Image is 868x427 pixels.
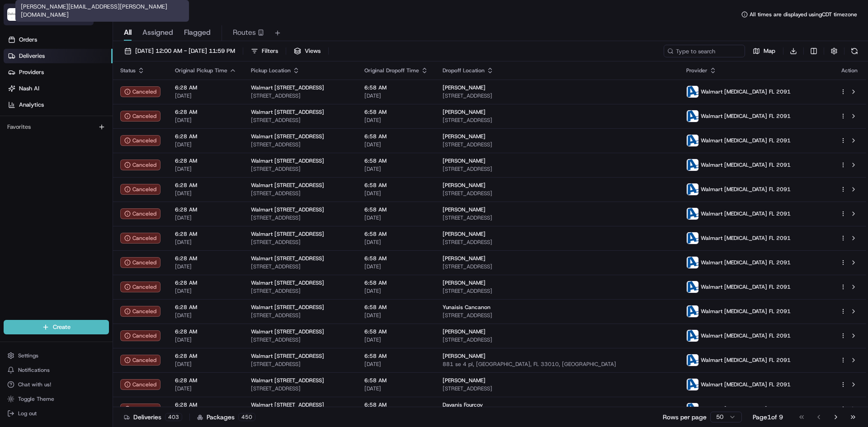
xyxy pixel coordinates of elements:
a: Providers [4,65,113,80]
span: Walmart [STREET_ADDRESS] [251,352,324,360]
button: Canceled [120,208,160,219]
span: [STREET_ADDRESS] [251,117,350,124]
button: DeliverolDeliverol[PERSON_NAME][EMAIL_ADDRESS][PERSON_NAME][DOMAIN_NAME] [4,4,94,25]
span: [DATE] [175,190,236,197]
input: Type to search [664,45,745,57]
span: Walmart [MEDICAL_DATA] FL 2091 [701,259,791,266]
span: [DATE] [364,385,428,392]
span: [STREET_ADDRESS] [443,239,671,246]
span: Pylon [90,153,109,160]
span: 6:28 AM [175,230,236,238]
span: Walmart [MEDICAL_DATA] FL 2091 [701,161,791,169]
span: Walmart [MEDICAL_DATA] FL 2091 [701,186,791,193]
span: [DATE] [364,336,428,343]
span: [STREET_ADDRESS] [251,214,350,221]
span: 6:28 AM [175,157,236,164]
span: Pickup Location [251,67,291,74]
span: [STREET_ADDRESS] [251,361,350,368]
span: [STREET_ADDRESS] [251,239,350,246]
span: [STREET_ADDRESS] [251,141,350,148]
button: Canceled [120,257,160,268]
span: [STREET_ADDRESS] [443,385,671,392]
span: [STREET_ADDRESS] [443,165,671,173]
span: [DATE] [364,312,428,319]
span: 6:28 AM [175,182,236,189]
span: Walmart [MEDICAL_DATA] FL 2091 [701,283,791,291]
button: Log out [4,407,109,420]
span: 6:28 AM [175,255,236,262]
span: 6:28 AM [175,377,236,384]
img: ActionCourier.png [687,330,698,342]
button: Filters [247,45,282,57]
span: 6:28 AM [175,401,236,408]
span: Flagged [184,27,211,38]
span: Orders [19,36,37,44]
button: Canceled [120,111,160,122]
span: 6:58 AM [364,255,428,262]
div: Page 1 of 9 [753,413,783,422]
span: [DATE] [364,263,428,270]
span: Walmart [STREET_ADDRESS] [251,377,324,384]
span: All times are displayed using CDT timezone [750,11,857,18]
a: Deliveries [4,49,113,63]
span: Walmart [STREET_ADDRESS] [251,279,324,286]
span: Status [120,67,136,74]
span: Analytics [19,101,44,109]
span: Notifications [18,366,50,374]
span: Walmart [MEDICAL_DATA] FL 2091 [701,113,791,120]
span: Walmart [STREET_ADDRESS] [251,255,324,262]
span: [DATE] [175,361,236,368]
div: 450 [238,413,255,421]
span: Views [305,47,321,55]
button: Canceled [120,160,160,170]
div: 📗 [9,132,16,139]
span: [STREET_ADDRESS] [443,336,671,343]
span: [PERSON_NAME] [443,328,486,335]
button: [DATE] 12:00 AM - [DATE] 11:59 PM [120,45,239,57]
span: Toggle Theme [18,395,54,403]
span: Knowledge Base [18,131,69,140]
button: Canceled [120,184,160,195]
span: 6:58 AM [364,133,428,140]
span: [PERSON_NAME] [443,279,486,286]
img: ActionCourier.png [687,110,698,122]
a: Orders [4,33,113,47]
span: Filters [262,47,278,55]
button: Views [290,45,325,57]
span: Yunaisis Cancanon [443,304,491,311]
span: [STREET_ADDRESS] [251,263,350,270]
span: [DATE] [175,385,236,392]
span: 6:58 AM [364,182,428,189]
span: [STREET_ADDRESS] [251,312,350,319]
span: Walmart [MEDICAL_DATA] FL 2091 [701,357,791,364]
img: ActionCourier.png [687,379,698,390]
button: Canceled [120,306,160,317]
span: [STREET_ADDRESS] [251,336,350,343]
span: Map [764,47,775,55]
div: We're available if you need us! [31,95,114,103]
button: Settings [4,349,109,362]
span: [DATE] [175,239,236,246]
input: Clear [24,58,149,68]
span: [PERSON_NAME] [443,108,486,116]
span: 6:58 AM [364,304,428,311]
div: Canceled [120,282,160,292]
span: Original Dropoff Time [364,67,419,74]
span: [STREET_ADDRESS] [443,263,671,270]
p: Rows per page [663,413,707,422]
img: ActionCourier.png [687,257,698,268]
img: ActionCourier.png [687,403,698,415]
span: Walmart [MEDICAL_DATA] FL 2091 [701,137,791,144]
span: [DATE] [364,190,428,197]
span: [DATE] [175,312,236,319]
span: [DATE] [364,287,428,295]
span: 6:58 AM [364,328,428,335]
button: Canceled [120,355,160,366]
a: Nash AI [4,81,113,96]
span: 6:28 AM [175,108,236,116]
img: 1736555255976-a54dd68f-1ca7-489b-9aae-adbdc363a1c4 [9,86,25,103]
span: Dropoff Location [443,67,485,74]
